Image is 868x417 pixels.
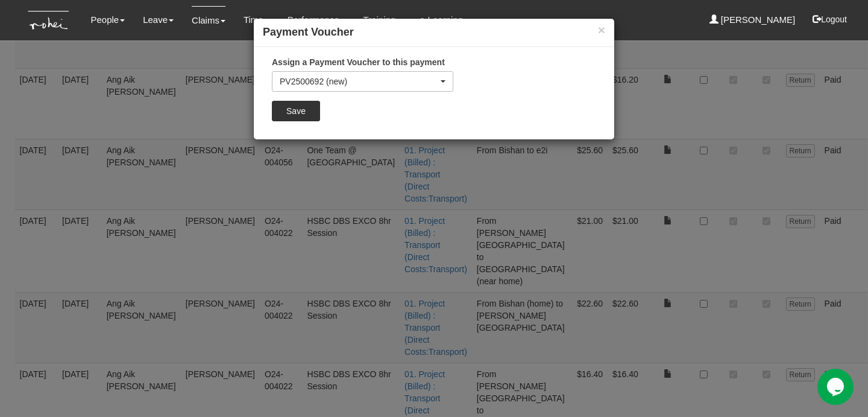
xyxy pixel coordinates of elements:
[598,24,605,36] button: ×
[263,26,354,38] b: Payment Voucher
[272,56,445,68] label: Assign a Payment Voucher to this payment
[272,101,320,121] input: Save
[817,369,856,405] iframe: chat widget
[280,75,438,88] div: PV2500692 (new)
[272,71,453,92] button: PV2500692 (new)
